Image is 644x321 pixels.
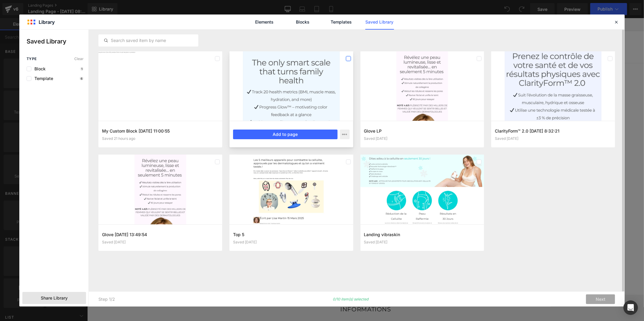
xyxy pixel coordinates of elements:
p: Saved Library [27,37,88,46]
h3: Landing vibraskin [364,231,481,238]
h3: Glove LP [364,128,481,134]
a: LEGAL NOTICES [222,302,262,313]
h3: My Custom Block [DATE] 11:00:55 [102,128,219,134]
span: Type [27,57,37,61]
p: 1 [80,67,84,71]
h3: Top 5 [233,231,350,238]
div: Saved [DATE] [364,136,481,141]
div: Saved [DATE] [495,136,611,141]
a: Explore Template [251,163,306,175]
a: GLOWSCALE - Balance connectée [93,19,174,39]
span: Clear [74,57,84,61]
span: Block [31,66,46,71]
span: [DATE] -30% OFF YOUR FIRST 100 ORDERS [226,3,331,9]
a: TRACK MY ORDER [180,22,235,36]
a: ABOUT US [235,22,269,36]
a: ABOUT US [171,302,198,313]
p: 0/10 item(s) selected [333,297,368,302]
div: Saved [DATE] [364,240,481,244]
p: Step 1/2 [98,297,115,302]
a: TRACK MY ORDER [269,302,315,313]
a: Templates [327,14,356,30]
a: Saved Library [365,14,394,30]
a: FAQ [269,22,287,36]
div: Saved [DATE] [233,240,350,244]
h3: Glove [DATE] 13:49:54 [102,231,219,238]
a: CONTACT US [287,22,328,36]
span: CONTACT US [291,26,324,32]
span: TRACK MY ORDER [184,26,230,32]
span: Share Library [41,295,68,301]
a: FAQ [205,302,215,313]
img: GLOWSCALE - Balance connectée [96,21,171,37]
p: 6 [79,77,84,80]
div: Saved 21 hours ago [102,136,219,141]
h3: ClarityForm™ 2.0 [DATE] 8:32:21 [495,128,611,134]
a: Blocks [289,14,317,30]
button: Next [586,294,615,304]
span: Template [31,76,53,81]
input: Search saved item by name [99,37,198,44]
button: Add to page [233,130,338,139]
p: Start building your page [107,90,450,97]
a: RETURN AND REFUND POLICY [322,302,400,313]
summary: Search [433,22,448,36]
span: FAQ [273,26,284,32]
span: ABOUT US [239,26,265,32]
div: Saved [DATE] [102,240,219,244]
div: Open Intercom Messenger [623,300,638,315]
a: Elements [250,14,279,30]
p: or Drag & Drop elements from left sidebar [107,180,450,185]
h2: INFORMATIONS [152,287,405,295]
